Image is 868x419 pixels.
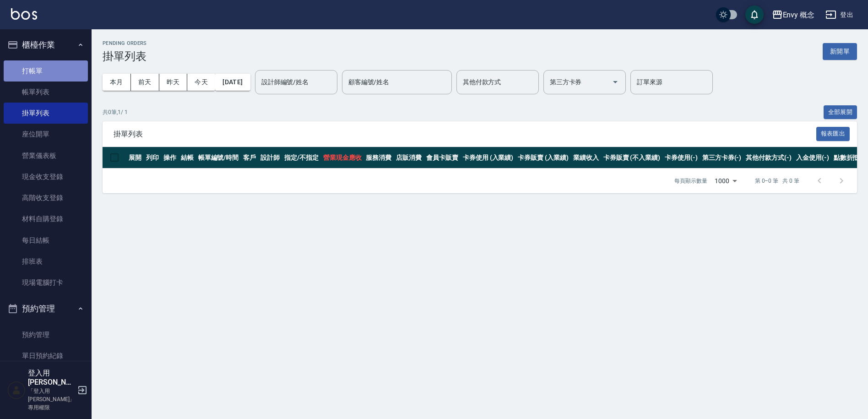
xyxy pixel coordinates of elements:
a: 報表匯出 [816,129,850,138]
button: Open [608,75,623,89]
th: 客戶 [241,147,258,169]
h5: 登入用[PERSON_NAME] [28,369,75,387]
th: 卡券使用 (入業績) [461,147,516,169]
h3: 掛單列表 [103,50,147,63]
th: 業績收入 [571,147,601,169]
div: 1000 [711,169,740,193]
th: 店販消費 [394,147,424,169]
a: 現場電腦打卡 [4,272,88,293]
th: 第三方卡券(-) [700,147,744,169]
button: 報表匯出 [816,127,850,141]
div: Envy 概念 [783,9,815,21]
th: 操作 [161,147,179,169]
a: 單日預約紀錄 [4,345,88,366]
button: [DATE] [215,74,250,91]
a: 每日結帳 [4,230,88,251]
a: 高階收支登錄 [4,187,88,208]
p: 共 0 筆, 1 / 1 [103,108,128,116]
th: 展開 [126,147,144,169]
a: 材料自購登錄 [4,208,88,229]
th: 入金使用(-) [794,147,831,169]
th: 卡券販賣 (不入業績) [601,147,662,169]
button: 前天 [131,74,159,91]
th: 營業現金應收 [321,147,364,169]
th: 指定/不指定 [282,147,321,169]
a: 營業儀表板 [4,145,88,166]
button: 今天 [187,74,215,91]
th: 卡券使用(-) [662,147,700,169]
p: 第 0–0 筆 共 0 筆 [755,177,799,185]
th: 列印 [144,147,161,169]
a: 掛單列表 [4,103,88,124]
a: 預約管理 [4,324,88,345]
p: 每頁顯示數量 [674,177,707,185]
button: 昨天 [159,74,188,91]
th: 設計師 [258,147,282,169]
button: 全部展開 [824,105,857,120]
img: Person [7,381,26,399]
a: 打帳單 [4,60,88,82]
button: 本月 [103,74,131,91]
th: 會員卡販賣 [424,147,461,169]
a: 現金收支登錄 [4,166,88,187]
th: 帳單編號/時間 [196,147,241,169]
button: 預約管理 [4,297,88,321]
a: 排班表 [4,251,88,272]
img: Logo [11,8,37,20]
th: 結帳 [179,147,196,169]
button: Envy 概念 [768,5,819,24]
button: 新開單 [823,43,857,60]
th: 卡券販賣 (入業績) [515,147,571,169]
button: save [745,5,764,24]
p: 「登入用[PERSON_NAME]」專用權限 [28,387,75,412]
th: 其他付款方式(-) [743,147,794,169]
button: 登出 [822,6,857,23]
th: 服務消費 [363,147,394,169]
a: 新開單 [823,47,857,55]
a: 帳單列表 [4,82,88,103]
button: 櫃檯作業 [4,33,88,57]
h2: Pending Orders [103,40,147,46]
span: 掛單列表 [114,130,816,139]
a: 座位開單 [4,124,88,145]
